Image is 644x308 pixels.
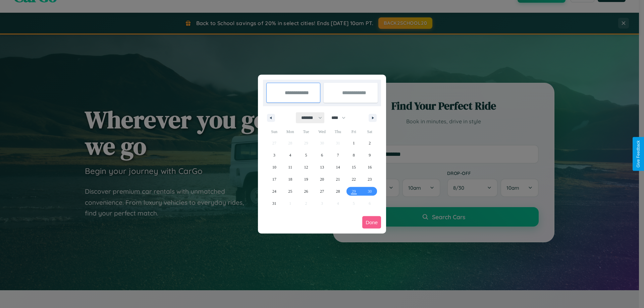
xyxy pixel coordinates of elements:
[369,137,371,149] span: 2
[362,161,378,173] button: 16
[272,161,276,173] span: 10
[289,149,291,161] span: 4
[266,149,282,161] button: 3
[272,197,276,209] span: 31
[362,126,378,137] span: Sat
[266,173,282,185] button: 17
[352,173,356,185] span: 22
[273,149,275,161] span: 3
[330,173,346,185] button: 21
[336,185,340,197] span: 28
[330,185,346,197] button: 28
[314,161,330,173] button: 13
[304,161,308,173] span: 12
[314,173,330,185] button: 20
[304,185,308,197] span: 26
[314,149,330,161] button: 6
[266,197,282,209] button: 31
[282,173,298,185] button: 18
[362,185,378,197] button: 30
[272,173,276,185] span: 17
[368,161,372,173] span: 16
[353,149,355,161] span: 8
[368,173,372,185] span: 23
[330,149,346,161] button: 7
[352,185,356,197] span: 29
[321,149,323,161] span: 6
[362,149,378,161] button: 9
[362,137,378,149] button: 2
[346,185,362,197] button: 29
[272,185,276,197] span: 24
[320,161,324,173] span: 13
[304,173,308,185] span: 19
[282,126,298,137] span: Mon
[288,161,292,173] span: 11
[282,161,298,173] button: 11
[336,173,340,185] span: 21
[346,149,362,161] button: 8
[282,149,298,161] button: 4
[368,185,372,197] span: 30
[336,161,340,173] span: 14
[298,126,314,137] span: Tue
[266,185,282,197] button: 24
[362,216,381,229] button: Done
[298,185,314,197] button: 26
[346,137,362,149] button: 1
[320,185,324,197] span: 27
[288,173,292,185] span: 18
[346,161,362,173] button: 15
[298,161,314,173] button: 12
[346,126,362,137] span: Fri
[320,173,324,185] span: 20
[330,161,346,173] button: 14
[353,137,355,149] span: 1
[314,185,330,197] button: 27
[305,149,307,161] span: 5
[314,126,330,137] span: Wed
[298,173,314,185] button: 19
[282,185,298,197] button: 25
[266,161,282,173] button: 10
[346,173,362,185] button: 22
[352,161,356,173] span: 15
[636,140,641,168] div: Give Feedback
[288,185,292,197] span: 25
[330,126,346,137] span: Thu
[337,149,339,161] span: 7
[266,126,282,137] span: Sun
[362,173,378,185] button: 23
[369,149,371,161] span: 9
[298,149,314,161] button: 5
